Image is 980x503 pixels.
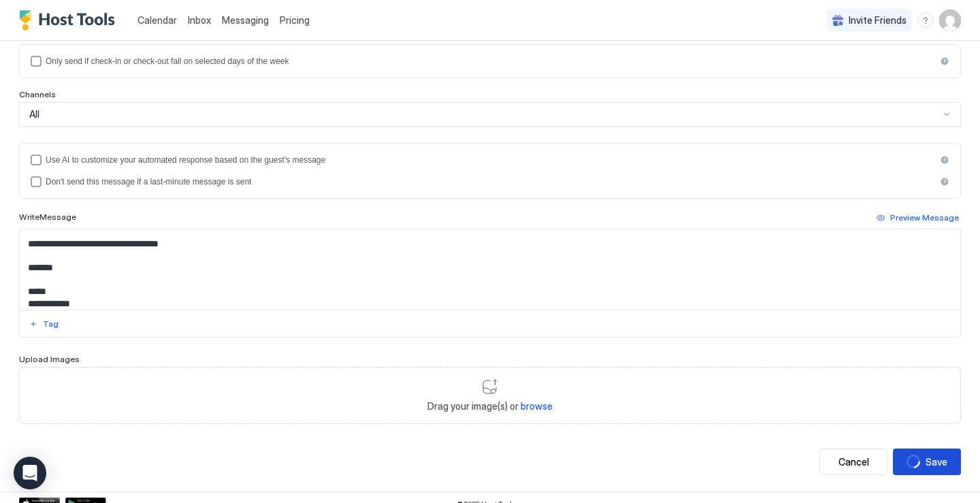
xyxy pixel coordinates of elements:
[14,457,46,489] div: Open Intercom Messenger
[19,89,56,99] span: Channels
[280,14,310,27] span: Pricing
[849,14,906,27] span: Invite Friends
[27,316,61,332] button: Tag
[19,212,76,222] span: Write Message
[43,318,59,330] div: Tag
[31,176,949,187] div: disableIfLastMinute
[939,10,961,31] div: User profile
[46,155,936,165] div: Use AI to customize your automated response based on the guest's message
[819,449,887,475] button: Cancel
[875,210,961,226] button: Preview Message
[29,108,39,120] span: All
[926,455,947,469] div: Save
[188,14,211,26] span: Inbox
[188,13,211,27] a: Inbox
[222,13,269,27] a: Messaging
[137,13,177,27] a: Calendar
[137,14,177,26] span: Calendar
[20,229,950,310] textarea: Input Field
[19,10,121,31] a: Host Tools Logo
[917,12,934,29] div: menu
[31,155,949,165] div: useAI
[893,449,961,475] button: loadingSave
[46,56,936,66] div: Only send if check-in or check-out fall on selected days of the week
[19,354,80,364] span: Upload Images
[427,400,553,412] span: Drag your image(s) or
[838,455,869,469] div: Cancel
[222,14,269,26] span: Messaging
[31,56,949,67] div: isLimited
[890,212,959,224] div: Preview Message
[521,400,553,412] span: browse
[906,455,920,468] div: loading
[46,177,936,186] div: Don't send this message if a last-minute message is sent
